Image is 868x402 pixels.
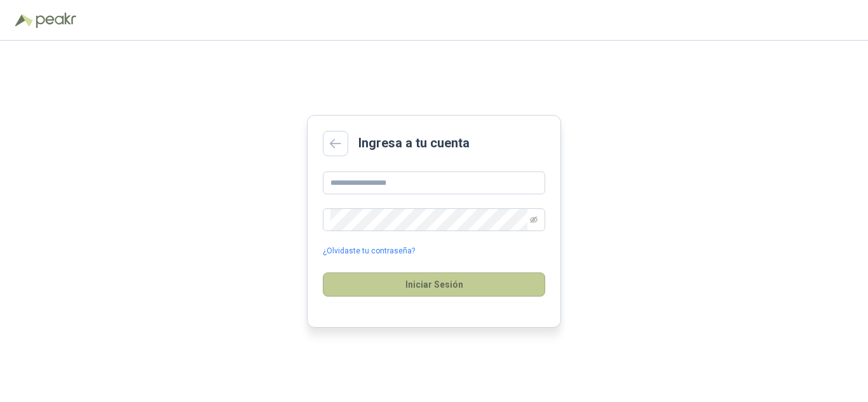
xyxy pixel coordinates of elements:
img: Logo [15,14,33,27]
a: ¿Olvidaste tu contraseña? [323,245,415,257]
img: Peakr [36,13,76,28]
h2: Ingresa a tu cuenta [358,133,470,153]
button: Iniciar Sesión [323,272,545,297]
span: eye-invisible [530,216,538,224]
